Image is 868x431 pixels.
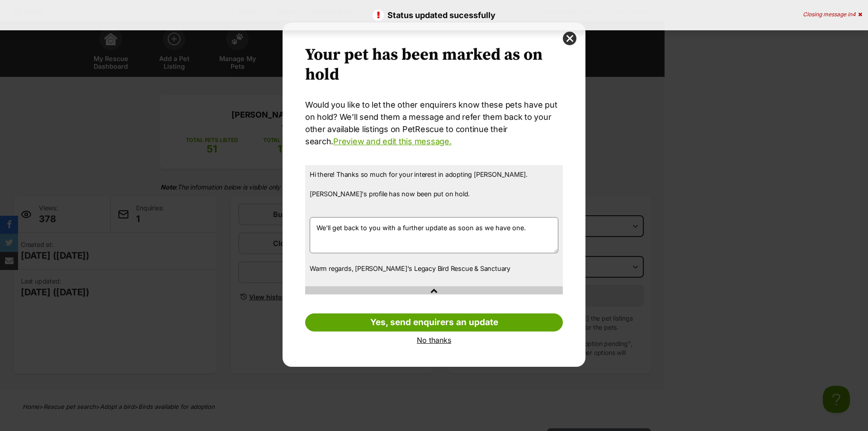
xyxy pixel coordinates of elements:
a: Preview and edit this message. [333,137,451,146]
div: Closing message in [803,11,862,18]
button: close [563,32,576,45]
span: 4 [852,11,856,18]
p: Hi there! Thanks so much for your interest in adopting [PERSON_NAME]. [PERSON_NAME]'s profile has... [310,170,558,208]
a: No thanks [305,336,563,344]
a: Yes, send enquirers an update [305,313,563,332]
p: Would you like to let the other enquirers know these pets have put on hold? We’ll send them a mes... [305,99,563,147]
textarea: We'll get back to you with a further update as soon as we have one. [310,217,558,253]
h2: Your pet has been marked as on hold [305,45,563,85]
p: Status updated sucessfully [9,9,859,21]
p: Warm regards, [PERSON_NAME]'s Legacy Bird Rescue & Sanctuary [310,264,558,274]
